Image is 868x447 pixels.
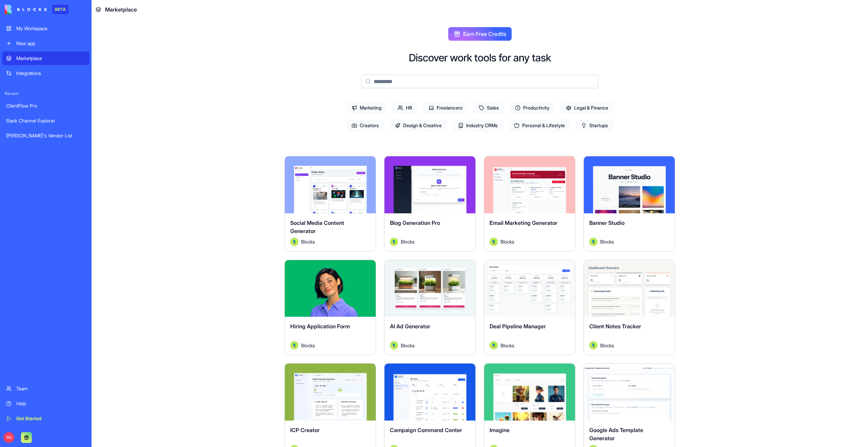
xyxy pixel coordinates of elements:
[448,27,512,41] button: Earn Free Credits
[600,342,614,349] span: Blocks
[2,397,90,410] a: Help
[589,323,641,330] span: Client Notes Tracker
[463,30,506,38] span: Earn Free Credits
[490,238,498,246] img: Avatar
[560,102,614,114] span: Legal & Finance
[284,156,376,252] a: Social Media Content GeneratorAvatarBlocks
[16,400,85,407] div: Help
[290,322,370,341] div: Hiring Application Form
[2,37,90,50] a: New app
[2,412,90,425] a: Get Started
[2,22,90,35] a: My Workspace
[290,219,344,234] span: Social Media Content Generator
[284,260,376,355] a: Hiring Application FormAvatarBlocks
[490,426,570,445] div: Imagine
[392,102,418,114] span: HR
[346,119,384,132] span: Creators
[473,102,504,114] span: Sales
[5,5,47,14] img: logo
[584,260,675,355] a: Client Notes TrackerAvatarBlocks
[490,322,570,341] div: Deal Pipeline Manager
[576,119,613,132] span: Startups
[390,238,398,246] img: Avatar
[290,219,370,238] div: Social Media Content Generator
[589,219,669,238] div: Banner Studio
[390,427,462,433] span: Campaign Command Center
[301,342,315,349] span: Blocks
[490,341,498,349] img: Avatar
[484,156,575,252] a: Email Marketing GeneratorAvatarBlocks
[509,119,570,132] span: Personal & Lifestyle
[401,342,415,349] span: Blocks
[2,99,90,113] a: ClientFlow Pro
[500,238,514,245] span: Blocks
[52,5,68,14] div: BETA
[384,260,476,355] a: AI Ad GeneratorAvatarBlocks
[423,102,468,114] span: Freelancers
[384,156,476,252] a: Blog Generation ProAvatarBlocks
[346,102,387,114] span: Marketing
[2,129,90,142] a: [PERSON_NAME]'s Vendor List
[490,219,570,238] div: Email Marketing Generator
[490,427,510,433] span: Imagine
[290,238,298,246] img: Avatar
[409,52,551,64] h2: Discover work tools for any task
[390,426,470,445] div: Campaign Command Center
[16,415,85,422] div: Get Started
[390,323,430,330] span: AI Ad Generator
[3,432,14,443] span: RS
[290,341,298,349] img: Avatar
[390,119,447,132] span: Design & Creative
[484,260,575,355] a: Deal Pipeline ManagerAvatarBlocks
[490,219,557,226] span: Email Marketing Generator
[500,342,514,349] span: Blocks
[16,55,85,62] div: Marketplace
[390,341,398,349] img: Avatar
[589,341,597,349] img: Avatar
[16,70,85,77] div: Integrations
[589,427,643,442] span: Google Ads Template Generator
[589,426,669,445] div: Google Ads Template Generator
[510,102,555,114] span: Productivity
[390,219,470,238] div: Blog Generation Pro
[600,238,614,245] span: Blocks
[301,238,315,245] span: Blocks
[290,426,370,445] div: ICP Creator
[589,238,597,246] img: Avatar
[2,382,90,395] a: Team
[401,238,415,245] span: Blocks
[6,102,85,109] div: ClientFlow Pro
[390,219,440,226] span: Blog Generation Pro
[2,52,90,65] a: Marketplace
[589,322,669,341] div: Client Notes Tracker
[2,114,90,128] a: Slack Channel Explorer
[16,385,85,392] div: Team
[589,219,625,226] span: Banner Studio
[6,117,85,124] div: Slack Channel Explorer
[6,132,85,139] div: [PERSON_NAME]'s Vendor List
[490,323,546,330] span: Deal Pipeline Manager
[105,5,137,14] span: Marketplace
[16,40,85,47] div: New app
[290,427,320,433] span: ICP Creator
[390,322,470,341] div: AI Ad Generator
[2,66,90,80] a: Integrations
[584,156,675,252] a: Banner StudioAvatarBlocks
[16,25,85,32] div: My Workspace
[5,5,68,14] a: BETA
[290,323,350,330] span: Hiring Application Form
[2,91,90,96] span: Recent
[453,119,503,132] span: Industry CRMs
